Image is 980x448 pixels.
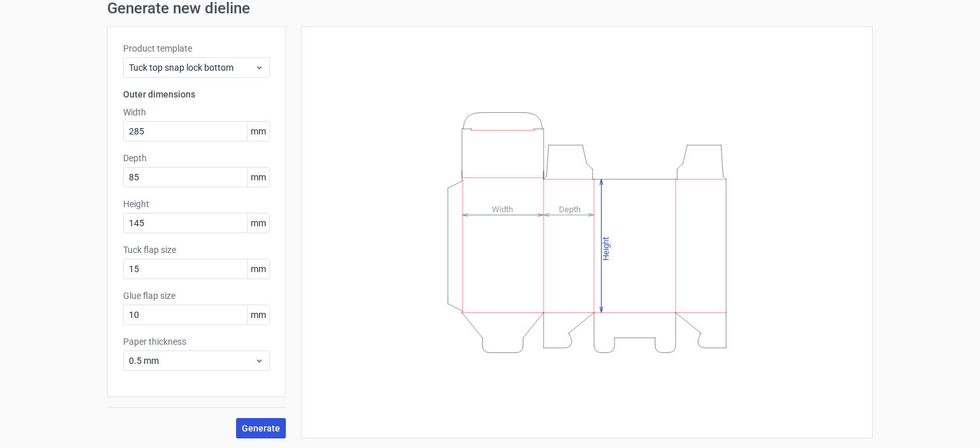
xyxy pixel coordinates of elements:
[247,259,269,278] span: mm
[123,198,270,210] label: Height
[123,289,270,302] label: Glue flap size
[242,424,280,433] span: Generate
[123,335,270,348] label: Paper thickness
[123,152,270,164] label: Depth
[247,122,269,141] span: mm
[123,243,270,256] label: Tuck flap size
[559,204,581,213] tspan: Depth
[492,204,513,213] tspan: Width
[123,42,270,55] label: Product template
[247,305,269,324] span: mm
[123,88,270,101] h3: Outer dimensions
[247,168,269,187] span: mm
[247,213,269,233] span: mm
[123,106,270,119] label: Width
[236,418,286,438] button: Generate
[107,1,873,16] h1: Generate new dieline
[601,236,611,260] tspan: Height
[129,61,255,74] span: Tuck top snap lock bottom
[129,354,255,367] span: 0.5 mm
